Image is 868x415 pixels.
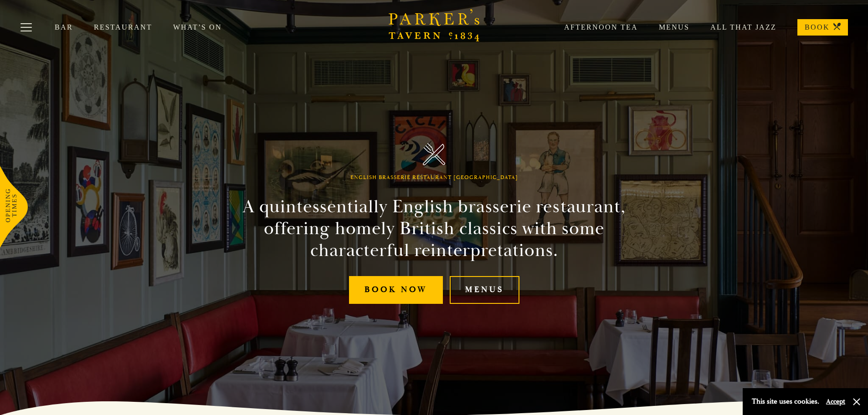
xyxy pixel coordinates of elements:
[450,276,519,304] a: Menus
[349,276,443,304] a: Book Now
[423,143,445,165] img: Parker's Tavern Brasserie Cambridge
[350,174,518,181] h1: English Brasserie Restaurant [GEOGRAPHIC_DATA]
[852,397,861,406] button: Close and accept
[226,196,642,261] h2: A quintessentially English brasserie restaurant, offering homely British classics with some chara...
[752,395,819,408] p: This site uses cookies.
[826,397,845,406] button: Accept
